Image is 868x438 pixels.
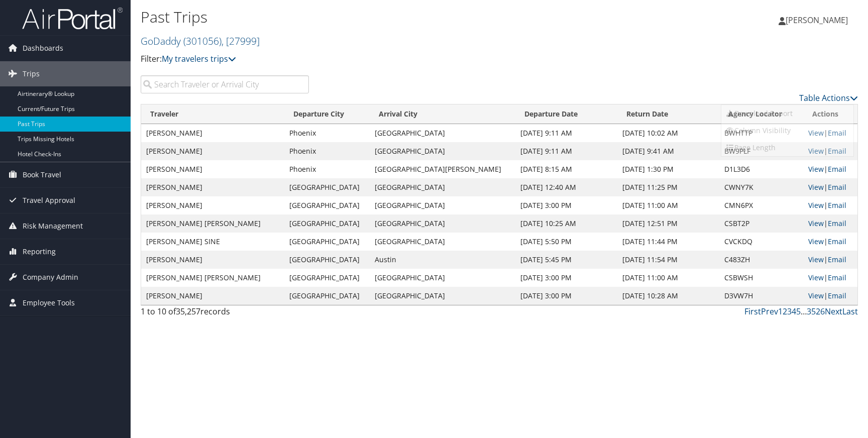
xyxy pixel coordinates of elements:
[721,105,853,122] a: Download Report
[23,265,78,290] span: Company Admin
[23,239,56,264] span: Reporting
[23,61,40,86] span: Trips
[23,188,75,213] span: Travel Approval
[23,290,75,315] span: Employee Tools
[23,36,63,61] span: Dashboards
[721,122,853,139] a: Column Visibility
[23,213,83,239] span: Risk Management
[721,139,853,156] a: Page Length
[23,162,61,187] span: Book Travel
[22,7,123,30] img: airportal-logo.png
